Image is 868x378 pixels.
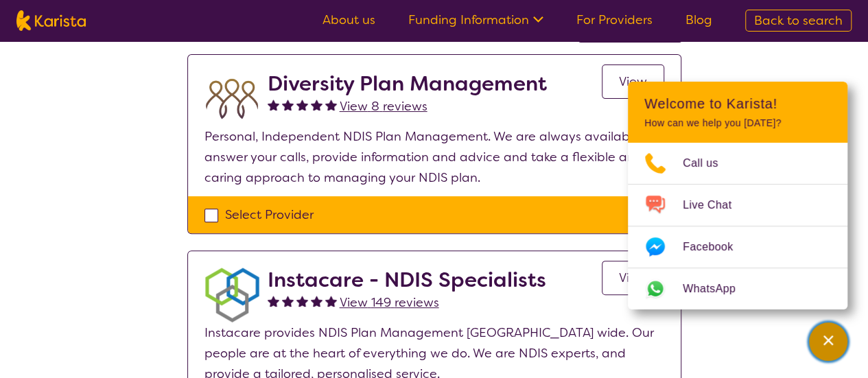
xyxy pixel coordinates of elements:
span: Call us [683,153,735,174]
img: fullstar [311,295,322,307]
h2: Welcome to Karista! [644,95,831,112]
img: fullstar [296,99,308,110]
a: About us [322,12,375,28]
img: fullstar [268,99,279,110]
a: View [602,261,664,295]
img: obkhna0zu27zdd4ubuus.png [204,268,259,322]
button: Channel Menu [809,322,847,361]
a: For Providers [576,12,653,28]
img: fullstar [282,99,294,110]
span: View [619,73,647,90]
p: How can we help you [DATE]? [644,117,831,129]
span: View [619,270,647,286]
p: Personal, Independent NDIS Plan Management. We are always available to answer your calls, provide... [204,126,664,188]
a: Back to search [745,10,852,32]
img: fullstar [268,295,279,307]
a: View [602,64,664,99]
img: fullstar [282,295,294,307]
span: Facebook [683,237,749,257]
a: Funding Information [408,12,543,28]
img: fullstar [325,99,337,110]
a: Blog [685,12,712,28]
a: View 8 reviews [340,96,427,117]
img: fullstar [325,295,337,307]
img: fullstar [311,99,322,110]
ul: Choose channel [628,143,847,309]
img: Karista logo [16,10,86,31]
span: View 8 reviews [340,98,427,115]
img: duqvjtfkvnzb31ymex15.png [204,71,259,126]
a: View 149 reviews [340,292,439,313]
div: Channel Menu [628,82,847,309]
span: View 149 reviews [340,294,439,311]
h2: Instacare - NDIS Specialists [268,268,546,292]
h2: Diversity Plan Management [268,71,547,96]
img: fullstar [296,295,308,307]
a: Web link opens in a new tab. [628,268,847,309]
span: Back to search [754,12,843,29]
span: Live Chat [683,195,748,215]
span: WhatsApp [683,279,752,299]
